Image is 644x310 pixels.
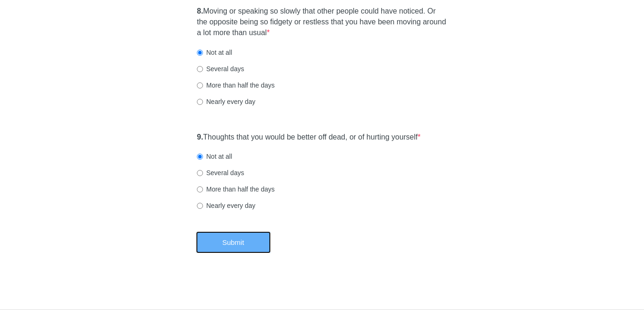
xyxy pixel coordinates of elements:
[197,97,255,106] label: Nearly every day
[197,152,232,161] label: Not at all
[197,168,244,177] label: Several days
[197,6,447,38] label: Moving or speaking so slowly that other people could have noticed. Or the opposite being so fidge...
[197,81,275,90] label: More than half the days
[197,48,232,57] label: Not at all
[197,82,203,89] input: More than half the days
[197,170,203,176] input: Several days
[197,186,203,192] input: More than half the days
[197,66,203,72] input: Several days
[197,99,203,105] input: Nearly every day
[197,203,203,209] input: Nearly every day
[197,64,244,74] label: Several days
[197,7,203,15] strong: 8.
[197,132,420,143] label: Thoughts that you would be better off dead, or of hurting yourself
[197,50,203,56] input: Not at all
[196,231,271,253] button: Submit
[197,185,275,194] label: More than half the days
[197,201,255,210] label: Nearly every day
[197,154,203,160] input: Not at all
[197,133,203,141] strong: 9.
